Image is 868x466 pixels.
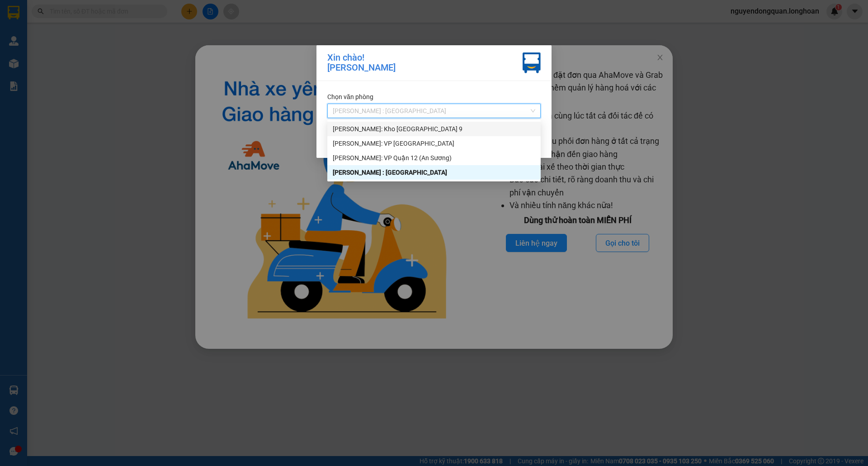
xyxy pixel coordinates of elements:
div: Hồ Chí Minh: VP Quận Tân Phú [327,136,541,151]
div: [PERSON_NAME]: VP Quận 12 (An Sương) [333,153,535,163]
span: Hồ Chí Minh : Kho Quận 12 [333,104,535,118]
div: Hồ Chí Minh: Kho Thủ Đức & Quận 9 [327,122,541,136]
img: vxr-icon [523,52,541,73]
div: Xin chào! [PERSON_NAME] [327,52,396,73]
div: Hồ Chí Minh: VP Quận 12 (An Sương) [327,151,541,165]
div: [PERSON_NAME]: VP [GEOGRAPHIC_DATA] [333,138,535,148]
div: [PERSON_NAME]: Kho [GEOGRAPHIC_DATA] 9 [333,124,535,134]
div: Hồ Chí Minh : Kho Quận 12 [327,165,541,180]
div: [PERSON_NAME] : [GEOGRAPHIC_DATA] [333,167,535,177]
div: Chọn văn phòng [327,92,541,102]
